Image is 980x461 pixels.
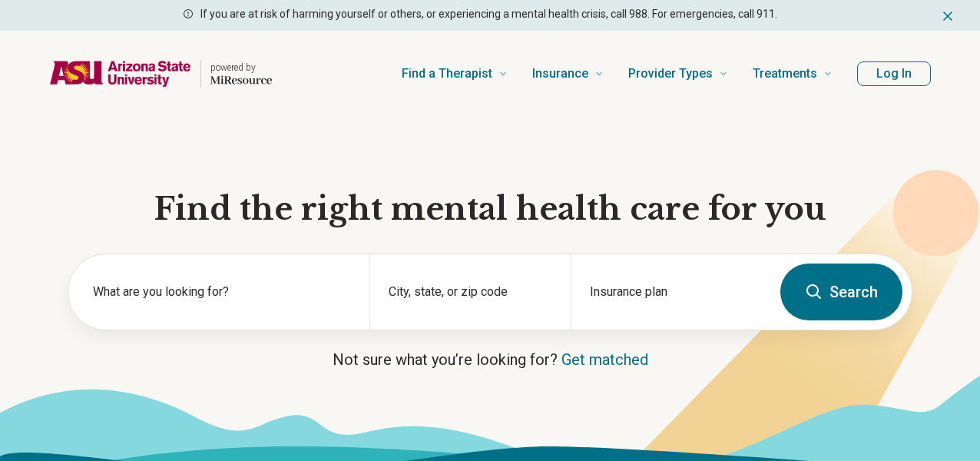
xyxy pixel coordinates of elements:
[200,6,777,22] p: If you are at risk of harming yourself or others, or experiencing a mental health crisis, call 98...
[780,264,902,320] button: Search
[49,49,272,98] a: Home page
[753,63,817,85] span: Treatments
[68,189,912,229] h1: Find the right mental health care for you
[857,61,931,86] button: Log In
[210,61,272,74] p: powered by
[940,6,955,25] button: Dismiss
[402,43,508,104] a: Find a Therapist
[753,43,833,104] a: Treatments
[402,63,492,85] span: Find a Therapist
[532,63,588,85] span: Insurance
[93,283,351,301] label: What are you looking for?
[561,350,648,369] a: Get matched
[628,63,713,85] span: Provider Types
[628,43,728,104] a: Provider Types
[68,349,912,370] p: Not sure what you’re looking for?
[532,43,604,104] a: Insurance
